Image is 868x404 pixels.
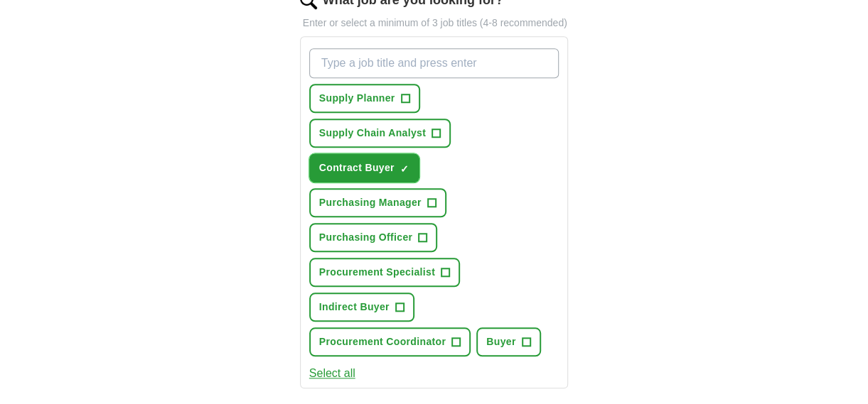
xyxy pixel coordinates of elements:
button: Purchasing Manager [309,188,446,217]
button: Contract Buyer✓ [309,153,419,182]
span: Buyer [486,334,515,349]
span: Purchasing Manager [319,195,422,210]
input: Type a job title and press enter [309,48,559,78]
span: Procurement Specialist [319,265,435,280]
button: Procurement Specialist [309,258,460,287]
span: Procurement Coordinator [319,334,446,349]
button: Supply Chain Analyst [309,119,451,148]
span: Purchasing Officer [319,230,413,245]
button: Select all [309,365,355,382]
span: ✓ [400,163,409,175]
span: Contract Buyer [319,160,395,175]
button: Indirect Buyer [309,293,414,322]
button: Purchasing Officer [309,223,438,252]
span: Indirect Buyer [319,300,390,315]
span: Supply Planner [319,91,395,106]
button: Buyer [476,327,540,356]
button: Procurement Coordinator [309,327,471,356]
p: Enter or select a minimum of 3 job titles (4-8 recommended) [300,16,569,31]
span: Supply Chain Analyst [319,126,426,141]
button: Supply Planner [309,84,420,113]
